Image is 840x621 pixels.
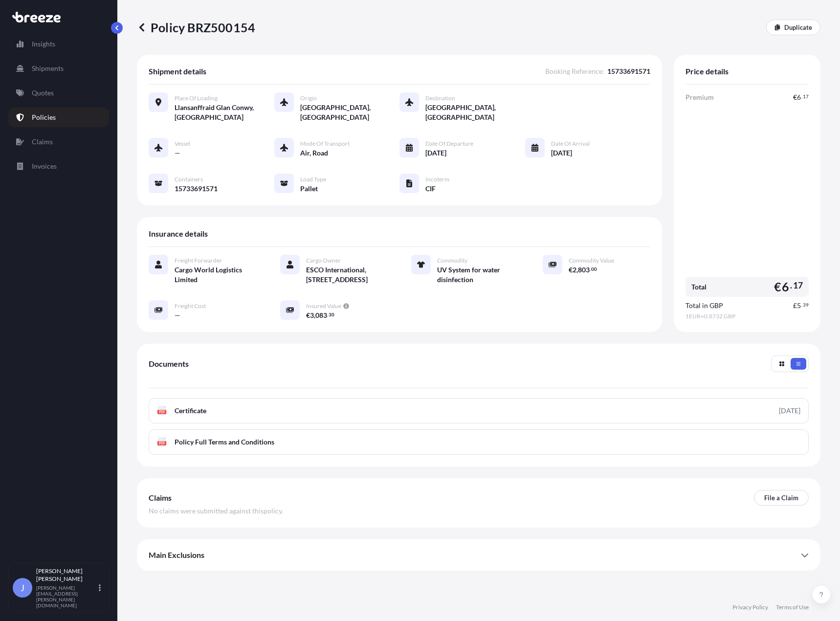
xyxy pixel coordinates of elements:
[21,583,24,593] span: J
[159,442,165,445] text: PDF
[149,506,283,516] span: No claims were submitted against this policy .
[8,132,109,152] a: Claims
[545,67,604,76] span: Booking Reference :
[8,34,109,54] a: Insights
[8,108,109,127] a: Policies
[175,310,180,320] span: —
[149,493,172,503] span: Claims
[569,266,573,273] span: €
[175,184,218,194] span: 15733691571
[314,312,315,319] span: ,
[425,176,449,183] span: Incoterm
[732,603,768,611] a: Privacy Policy
[149,429,809,455] a: PDFPolicy Full Terms and Conditions
[159,410,165,414] text: PDF
[300,140,350,148] span: Mode of Transport
[300,176,326,183] span: Load Type
[425,140,473,148] span: Date of Departure
[8,156,109,176] a: Invoices
[175,94,218,102] span: Place of Loading
[175,176,203,183] span: Containers
[175,265,257,285] span: Cargo World Logistics Limited
[437,265,519,285] span: UV System for water disinfection
[306,312,310,319] span: €
[607,67,650,76] span: 15733691571
[425,148,446,158] span: [DATE]
[685,67,729,76] span: Price details
[569,257,614,265] span: Commodity Value
[576,266,578,273] span: ,
[803,303,809,307] span: 39
[764,493,798,503] p: File a Claim
[175,140,190,148] span: Vessel
[300,94,317,102] span: Origin
[776,603,809,611] a: Terms of Use
[8,59,109,78] a: Shipments
[425,103,525,122] span: [GEOGRAPHIC_DATA], [GEOGRAPHIC_DATA]
[790,283,792,288] span: .
[315,312,327,319] span: 083
[766,20,820,35] a: Duplicate
[425,184,436,194] span: CIF
[306,257,341,265] span: Cargo Owner
[797,302,801,309] span: 5
[793,302,797,309] span: £
[803,95,809,98] span: 17
[551,140,590,148] span: Date of Arrival
[149,67,206,76] span: Shipment details
[175,257,222,265] span: Freight Forwarder
[793,283,803,288] span: 17
[310,312,314,319] span: 3
[685,92,714,102] span: Premium
[801,95,802,98] span: .
[149,398,809,423] a: PDFCertificate[DATE]
[774,281,781,293] span: €
[425,94,455,102] span: Destination
[149,550,204,560] span: Main Exclusions
[437,257,467,265] span: Commodity
[685,301,723,310] span: Total in GBP
[329,313,334,316] span: 30
[573,266,576,273] span: 2
[32,39,55,49] p: Insights
[300,103,400,122] span: [GEOGRAPHIC_DATA], [GEOGRAPHIC_DATA]
[137,20,255,35] p: Policy BRZ500154
[300,148,328,158] span: Air, Road
[175,148,180,158] span: —
[300,184,318,194] span: Pallet
[32,88,54,98] p: Quotes
[801,303,802,307] span: .
[32,161,57,171] p: Invoices
[32,112,56,122] p: Policies
[36,585,97,608] p: [PERSON_NAME][EMAIL_ADDRESS][PERSON_NAME][DOMAIN_NAME]
[175,103,274,122] span: Llansanffraid Glan Conwy, [GEOGRAPHIC_DATA]
[32,64,64,73] p: Shipments
[793,94,797,101] span: €
[306,302,341,310] span: Insured Value
[591,267,597,271] span: 00
[32,137,53,147] p: Claims
[175,302,206,310] span: Freight Cost
[685,312,809,320] span: 1 EUR = 0.8732 GBP
[149,543,809,567] div: Main Exclusions
[149,359,189,369] span: Documents
[8,83,109,103] a: Quotes
[779,406,800,416] div: [DATE]
[784,22,812,32] p: Duplicate
[551,148,572,158] span: [DATE]
[797,94,801,101] span: 6
[578,266,590,273] span: 803
[175,406,206,416] span: Certificate
[782,281,789,293] span: 6
[149,229,208,239] span: Insurance details
[36,567,97,583] p: [PERSON_NAME] [PERSON_NAME]
[175,437,274,447] span: Policy Full Terms and Conditions
[691,282,707,292] span: Total
[590,267,591,271] span: .
[327,313,328,316] span: .
[306,265,388,285] span: ESCO International, [STREET_ADDRESS]
[754,490,809,506] a: File a Claim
